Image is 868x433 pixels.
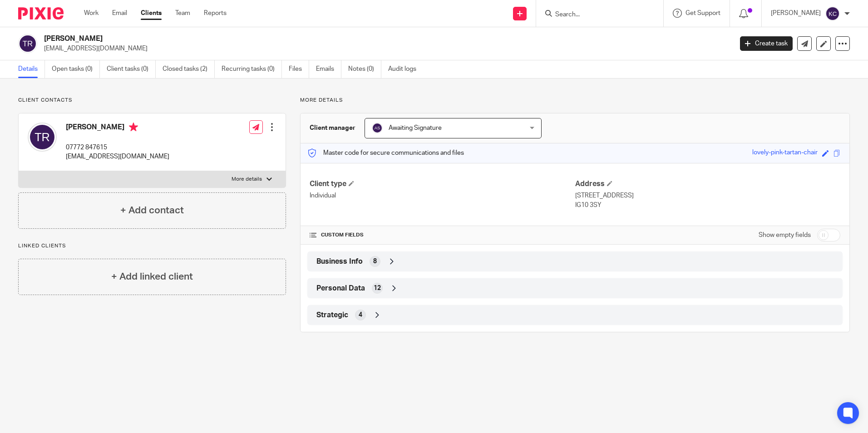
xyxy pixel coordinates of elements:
span: Awaiting Signature [389,125,442,131]
span: Strategic [316,310,348,320]
img: svg%3E [825,6,840,21]
p: More details [300,97,850,104]
h4: + Add contact [120,203,184,217]
p: Individual [310,191,575,200]
h4: Address [575,179,840,189]
i: Primary [129,123,138,132]
p: Client contacts [18,97,286,104]
p: IG10 3SY [575,201,840,210]
span: Get Support [686,10,720,16]
h4: Client type [310,179,575,189]
div: lovely-pink-tartan-chair [752,148,818,158]
a: Email [112,9,127,18]
a: Create task [740,36,793,51]
p: Linked clients [18,242,286,250]
a: Emails [316,60,341,78]
img: svg%3E [28,123,57,152]
p: [EMAIL_ADDRESS][DOMAIN_NAME] [44,44,726,53]
span: 8 [373,257,377,266]
h3: Client manager [310,123,355,133]
p: [PERSON_NAME] [771,9,821,18]
a: Open tasks (0) [52,60,100,78]
p: [EMAIL_ADDRESS][DOMAIN_NAME] [66,152,169,161]
p: [STREET_ADDRESS] [575,191,840,200]
p: Master code for secure communications and files [307,148,464,157]
p: 07772 847615 [66,143,169,152]
span: 4 [359,310,362,320]
a: Audit logs [388,60,423,78]
a: Details [18,60,45,78]
a: Closed tasks (2) [163,60,215,78]
input: Search [554,11,636,19]
p: More details [232,176,262,183]
span: 12 [374,284,381,293]
a: Reports [204,9,227,18]
a: Files [289,60,309,78]
a: Client tasks (0) [107,60,156,78]
a: Work [84,9,99,18]
a: Notes (0) [348,60,381,78]
img: Pixie [18,7,64,20]
a: Clients [141,9,162,18]
span: Business Info [316,257,363,266]
h4: + Add linked client [111,270,193,284]
span: Personal Data [316,284,365,293]
label: Show empty fields [759,231,811,240]
img: svg%3E [372,123,383,133]
a: Team [175,9,190,18]
h4: [PERSON_NAME] [66,123,169,134]
a: Recurring tasks (0) [222,60,282,78]
h4: CUSTOM FIELDS [310,231,575,239]
h2: [PERSON_NAME] [44,34,590,44]
img: svg%3E [18,34,37,53]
